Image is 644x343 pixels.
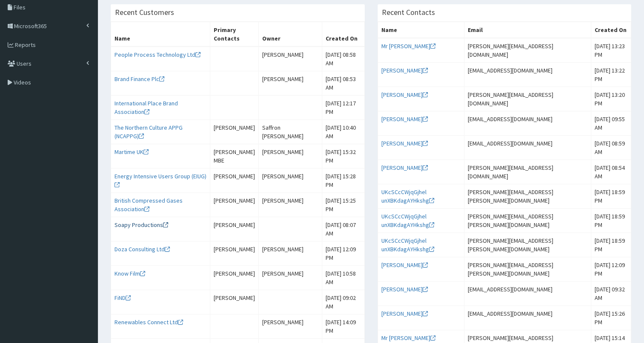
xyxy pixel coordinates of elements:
[464,233,591,257] td: [PERSON_NAME][EMAIL_ADDRESS][PERSON_NAME][DOMAIN_NAME]
[114,294,131,302] a: FiND
[259,22,322,47] th: Owner
[210,290,259,314] td: [PERSON_NAME]
[322,169,364,193] td: [DATE] 15:28 PM
[381,188,434,204] a: UKcSCcCWjqGjhel unXBKdagAYHkshg
[114,172,206,189] a: Energy Intensive Users Group (EIUG)
[322,217,364,241] td: [DATE] 08:07 AM
[464,111,591,136] td: [EMAIL_ADDRESS][DOMAIN_NAME]
[114,197,183,213] a: British Compressed Gases Association
[210,22,259,47] th: Primary Contacts
[381,42,435,50] a: Mr [PERSON_NAME]
[111,22,210,47] th: Name
[464,306,591,330] td: [EMAIL_ADDRESS][DOMAIN_NAME]
[259,314,322,339] td: [PERSON_NAME]
[591,22,631,38] th: Created On
[591,282,631,306] td: [DATE] 09:32 AM
[591,111,631,136] td: [DATE] 09:55 AM
[591,136,631,160] td: [DATE] 08:59 AM
[114,270,145,277] a: Know Film
[381,212,434,229] a: UKcSCcCWjqGjhel unXBKdagAYHkshg
[591,38,631,63] td: [DATE] 13:23 PM
[381,237,434,253] a: UKcSCcCWjqGjhel unXBKdagAYHkshg
[464,160,591,184] td: [PERSON_NAME][EMAIL_ADDRESS][DOMAIN_NAME]
[381,67,428,74] a: [PERSON_NAME]
[381,115,428,123] a: [PERSON_NAME]
[322,47,364,71] td: [DATE] 08:58 AM
[322,144,364,169] td: [DATE] 15:32 PM
[591,63,631,87] td: [DATE] 13:22 PM
[378,22,464,38] th: Name
[210,169,259,193] td: [PERSON_NAME]
[464,63,591,87] td: [EMAIL_ADDRESS][DOMAIN_NAME]
[210,217,259,241] td: [PERSON_NAME]
[114,221,168,229] a: Soapy Productions
[114,148,149,156] a: Martime UK
[322,314,364,339] td: [DATE] 14:09 PM
[464,184,591,209] td: [PERSON_NAME][EMAIL_ADDRESS][PERSON_NAME][DOMAIN_NAME]
[591,209,631,233] td: [DATE] 18:59 PM
[114,51,200,58] a: People Process Technology Ltd
[210,193,259,217] td: [PERSON_NAME]
[114,99,178,116] a: International Place Brand Association
[115,9,174,16] h3: Recent Customers
[322,96,364,120] td: [DATE] 12:17 PM
[322,193,364,217] td: [DATE] 15:25 PM
[464,22,591,38] th: Email
[464,282,591,306] td: [EMAIL_ADDRESS][DOMAIN_NAME]
[591,87,631,111] td: [DATE] 13:20 PM
[210,120,259,144] td: [PERSON_NAME]
[114,245,170,253] a: Doza Consulting Ltd
[381,334,435,342] a: Mr [PERSON_NAME]
[259,193,322,217] td: [PERSON_NAME]
[114,318,183,326] a: Renewables Connect Ltd
[591,306,631,330] td: [DATE] 15:26 PM
[210,241,259,266] td: [PERSON_NAME]
[322,120,364,144] td: [DATE] 10:40 AM
[322,290,364,314] td: [DATE] 09:02 AM
[464,136,591,160] td: [EMAIL_ADDRESS][DOMAIN_NAME]
[591,184,631,209] td: [DATE] 18:59 PM
[322,71,364,96] td: [DATE] 08:53 AM
[14,3,26,11] span: Files
[591,233,631,257] td: [DATE] 18:59 PM
[464,38,591,63] td: [PERSON_NAME][EMAIL_ADDRESS][DOMAIN_NAME]
[382,9,435,16] h3: Recent Contacts
[381,91,428,99] a: [PERSON_NAME]
[381,140,428,147] a: [PERSON_NAME]
[14,22,47,30] span: Microsoft365
[259,169,322,193] td: [PERSON_NAME]
[114,75,164,83] a: Brand Finance Plc
[381,261,428,269] a: [PERSON_NAME]
[322,266,364,290] td: [DATE] 10:58 AM
[15,41,36,49] span: Reports
[322,22,364,47] th: Created On
[464,209,591,233] td: [PERSON_NAME][EMAIL_ADDRESS][PERSON_NAME][DOMAIN_NAME]
[381,164,428,171] a: [PERSON_NAME]
[259,144,322,169] td: [PERSON_NAME]
[259,241,322,266] td: [PERSON_NAME]
[464,257,591,282] td: [PERSON_NAME][EMAIL_ADDRESS][PERSON_NAME][DOMAIN_NAME]
[259,47,322,71] td: [PERSON_NAME]
[17,60,31,67] span: Users
[14,78,31,86] span: Videos
[464,87,591,111] td: [PERSON_NAME][EMAIL_ADDRESS][DOMAIN_NAME]
[591,257,631,282] td: [DATE] 12:09 PM
[259,120,322,144] td: Saffron [PERSON_NAME]
[322,241,364,266] td: [DATE] 12:09 PM
[259,266,322,290] td: [PERSON_NAME]
[591,160,631,184] td: [DATE] 08:54 AM
[210,266,259,290] td: [PERSON_NAME]
[381,310,428,317] a: [PERSON_NAME]
[114,124,183,140] a: The Northern Culture APPG (NCAPPG)
[259,71,322,96] td: [PERSON_NAME]
[210,144,259,169] td: [PERSON_NAME] MBE
[381,285,428,293] a: [PERSON_NAME]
